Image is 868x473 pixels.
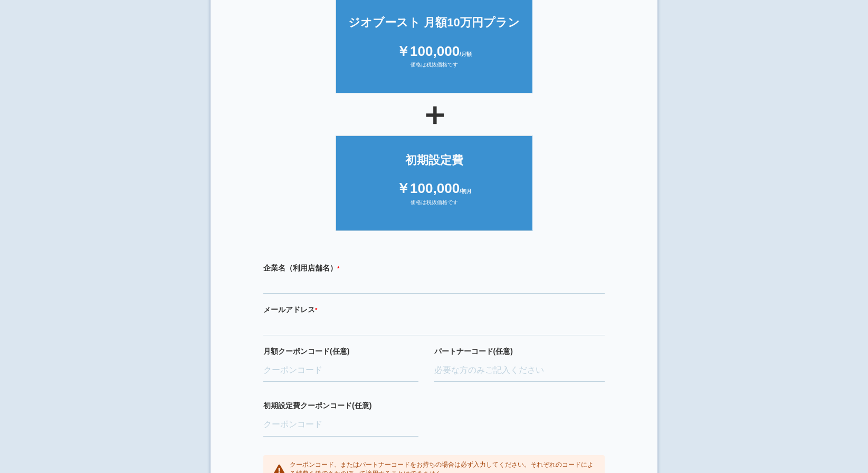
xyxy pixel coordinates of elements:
div: ジオブースト 月額10万円プラン [347,14,522,31]
div: 初期設定費 [347,152,522,168]
div: ￥100,000 [347,179,522,198]
input: 必要な方のみご記入ください [434,359,605,382]
span: /月額 [460,51,472,57]
div: 価格は税抜価格です [347,199,522,215]
input: クーポンコード [263,359,418,382]
div: 価格は税抜価格です [347,61,522,77]
label: 企業名（利用店舗名） [263,263,605,273]
label: パートナーコード(任意) [434,346,605,356]
label: メールアドレス [263,304,605,315]
label: 月額クーポンコード(任意) [263,346,418,356]
span: /初月 [460,188,472,194]
input: クーポンコード [263,413,418,437]
div: ￥100,000 [347,42,522,61]
label: 初期設定費クーポンコード(任意) [263,400,418,411]
div: ＋ [237,99,631,130]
